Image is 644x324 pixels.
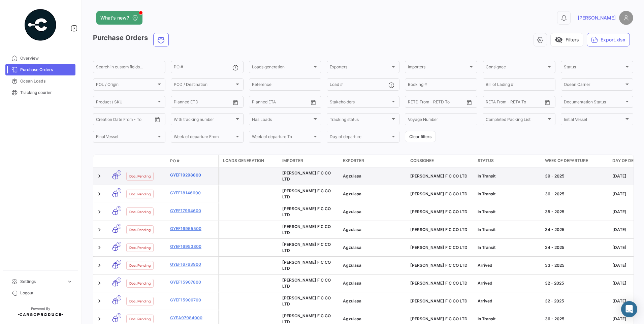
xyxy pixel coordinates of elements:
[545,280,607,286] div: 32 - 2025
[545,158,588,164] span: Week of departure
[343,298,361,303] span: Agzulasa
[107,158,124,164] datatable-header-cell: Transport mode
[408,101,417,105] input: From
[20,78,73,84] span: Ocean Loads
[223,158,264,164] span: Loads generation
[542,155,610,167] datatable-header-cell: Week of departure
[96,83,156,88] span: POL / Origin
[252,118,312,123] span: Has Loads
[410,245,468,250] span: SEUNG JIN F C CO LTD
[422,101,449,105] input: To
[96,135,156,140] span: Final Vessel
[129,227,151,232] span: Doc. Pending
[564,83,624,88] span: Ocean Carrier
[129,281,151,286] span: Doc. Pending
[117,295,121,300] span: 1
[478,316,540,322] div: In Transit
[5,53,75,64] a: Overview
[555,36,563,44] span: visibility_off
[410,209,468,214] span: SEUNG JIN F C CO LTD
[621,301,637,317] div: Abrir Intercom Messenger
[117,313,121,318] span: 1
[282,158,303,164] span: Importer
[110,118,137,123] input: To
[219,155,280,167] datatable-header-cell: Loads generation
[174,118,234,123] span: With tracking number
[20,90,73,96] span: Tracking courier
[545,316,607,322] div: 36 - 2025
[330,118,390,123] span: Tracking status
[282,260,331,271] span: SEUNG JIN F C CO LTD
[129,245,151,250] span: Doc. Pending
[129,209,151,215] span: Doc. Pending
[478,158,494,164] span: Status
[96,191,103,197] a: Expand/Collapse Row
[170,190,215,196] a: GYEF18146600
[117,260,121,265] span: 1
[343,281,361,286] span: Agzulasa
[170,226,215,232] a: GYEF16955500
[96,280,103,287] a: Expand/Collapse Row
[167,155,218,167] datatable-header-cell: PO #
[117,224,121,229] span: 1
[410,263,468,268] span: SEUNG JIN F C CO LTD
[545,173,607,179] div: 39 - 2025
[252,66,312,70] span: Loads generation
[478,280,540,286] div: Arrived
[124,158,167,164] datatable-header-cell: Doc. Status
[578,14,616,21] span: [PERSON_NAME]
[282,295,331,306] span: SEUNG JIN F C CO LTD
[20,67,73,73] span: Purchase Orders
[282,278,331,289] span: SEUNG JIN F C CO LTD
[475,155,542,167] datatable-header-cell: Status
[545,245,607,251] div: 34 - 2025
[340,155,408,167] datatable-header-cell: Exporter
[545,191,607,197] div: 36 - 2025
[129,316,151,322] span: Doc. Pending
[619,11,633,25] img: placeholder-user.png
[67,279,73,285] span: expand_more
[410,173,468,179] span: SEUNG JIN F C CO LTD
[308,97,318,107] button: Open calendar
[174,83,234,88] span: POD / Destination
[5,64,75,75] a: Purchase Orders
[96,298,103,304] a: Expand/Collapse Row
[170,208,215,214] a: GYEF17964600
[587,33,630,46] button: Export.xlsx
[545,262,607,268] div: 33 - 2025
[478,262,540,268] div: Arrived
[410,191,468,196] span: SEUNG JIN F C CO LTD
[5,75,75,87] a: Ocean Loads
[24,8,57,42] img: powered-by.png
[545,227,607,233] div: 34 - 2025
[486,118,546,123] span: Completed Packing List
[117,170,121,175] span: 1
[410,298,468,303] span: SEUNG JIN F C CO LTD
[478,209,540,215] div: In Transit
[117,278,121,283] span: 1
[343,263,361,268] span: Agzulasa
[117,206,121,211] span: 1
[330,101,390,105] span: Stakeholders
[170,158,180,164] span: PO #
[20,290,73,296] span: Logout
[129,298,151,304] span: Doc. Pending
[486,101,495,105] input: From
[343,191,361,196] span: Agzulasa
[282,224,331,235] span: SEUNG JIN F C CO LTD
[545,209,607,215] div: 35 - 2025
[252,135,312,140] span: Week of departure To
[20,279,64,285] span: Settings
[500,101,527,105] input: To
[174,101,183,105] input: From
[230,97,240,107] button: Open calendar
[405,131,436,142] button: Clear filters
[174,135,234,140] span: Week of departure From
[129,263,151,268] span: Doc. Pending
[408,155,475,167] datatable-header-cell: Consignee
[96,208,103,215] a: Expand/Collapse Row
[478,298,540,304] div: Arrived
[343,209,361,214] span: Agzulasa
[252,101,261,105] input: From
[129,173,151,179] span: Doc. Pending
